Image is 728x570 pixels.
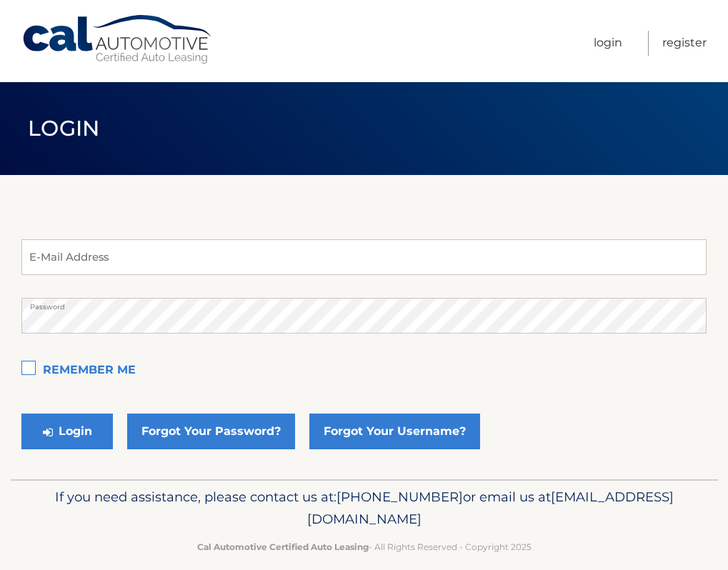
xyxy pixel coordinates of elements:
[197,541,369,552] strong: Cal Automotive Certified Auto Leasing
[336,489,463,505] span: [PHONE_NUMBER]
[127,414,295,449] a: Forgot Your Password?
[21,14,214,65] a: Cal Automotive
[21,356,707,385] label: Remember Me
[309,414,480,449] a: Forgot Your Username?
[21,298,707,309] label: Password
[21,239,707,275] input: E-Mail Address
[32,539,697,554] p: - All Rights Reserved - Copyright 2025
[594,31,622,56] a: Login
[32,486,697,531] p: If you need assistance, please contact us at: or email us at
[21,414,113,449] button: Login
[662,31,707,56] a: Register
[28,115,100,141] span: Login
